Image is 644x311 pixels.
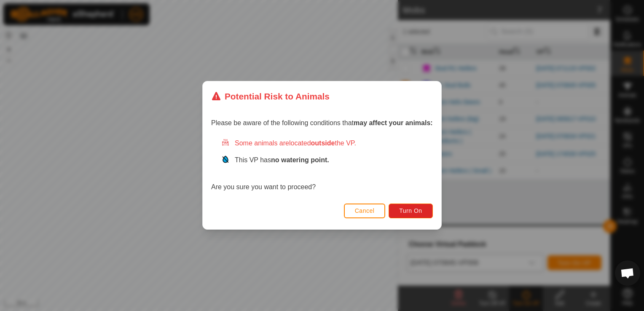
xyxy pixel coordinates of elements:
[221,139,433,149] div: Some animals are
[211,139,433,193] div: Are you sure you want to proceed?
[211,120,433,127] span: Please be aware of the following conditions that
[311,140,335,147] strong: outside
[389,204,433,218] button: Turn On
[344,204,386,218] button: Cancel
[354,120,433,127] strong: may affect your animals:
[271,157,329,164] strong: no watering point.
[235,157,329,164] span: This VP has
[355,208,375,214] span: Cancel
[211,90,330,103] div: Potential Risk to Animals
[615,260,640,286] div: Open chat
[400,208,422,214] span: Turn On
[289,140,356,147] span: located the VP.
